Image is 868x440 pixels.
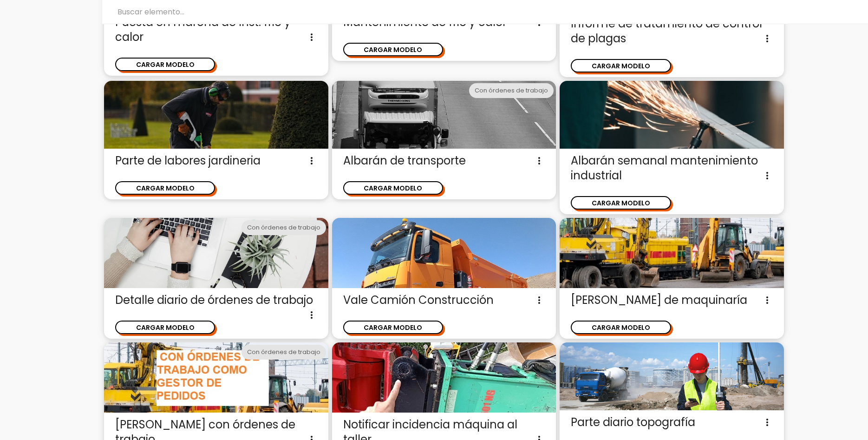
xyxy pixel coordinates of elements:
[115,181,215,195] button: CARGAR MODELO
[762,168,773,183] i: more_vert
[560,81,784,149] img: mantenimeinto-industrial.jpg
[343,153,545,168] span: Albarán de transporte
[343,321,443,334] button: CARGAR MODELO
[534,293,545,308] i: more_vert
[332,218,556,288] img: camion.jpg
[534,153,545,168] i: more_vert
[115,321,215,334] button: CARGAR MODELO
[762,293,773,308] i: more_vert
[115,293,317,308] span: Detalle diario de órdenes de trabajo
[332,342,556,413] img: notificar_incidencia.jpg
[115,15,317,45] span: Puesta en marcha de Inst. frio y calor
[469,83,554,98] div: Con órdenes de trabajo
[241,220,326,235] div: Con órdenes de trabajo
[762,415,773,430] i: more_vert
[571,293,773,308] span: [PERSON_NAME] de maquinaría
[306,30,317,45] i: more_vert
[762,31,773,46] i: more_vert
[571,16,773,46] span: Informe de tratamiento de control de plagas
[560,218,784,288] img: alquiler_maquinaria_construccion.jpg
[571,153,773,183] span: Albarán semanal mantenimiento industrial
[343,43,443,56] button: CARGAR MODELO
[571,59,671,72] button: CARGAR MODELO
[241,345,326,360] div: Con órdenes de trabajo
[332,81,556,149] img: albaran-de-transporte.png
[571,196,671,210] button: CARGAR MODELO
[104,81,328,149] img: jardineria.jpg
[306,153,317,168] i: more_vert
[115,58,215,71] button: CARGAR MODELO
[571,415,773,430] span: Parte diario topografía
[115,153,317,168] span: Parte de labores jardineria
[343,181,443,195] button: CARGAR MODELO
[104,342,328,413] img: alquiler_maquinaria_construccion2.jpg
[560,342,784,410] img: topografia.png
[306,308,317,322] i: more_vert
[343,293,545,308] span: Vale Camión Construcción
[571,321,671,334] button: CARGAR MODELO
[104,218,328,288] img: modelo-itcons.jpg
